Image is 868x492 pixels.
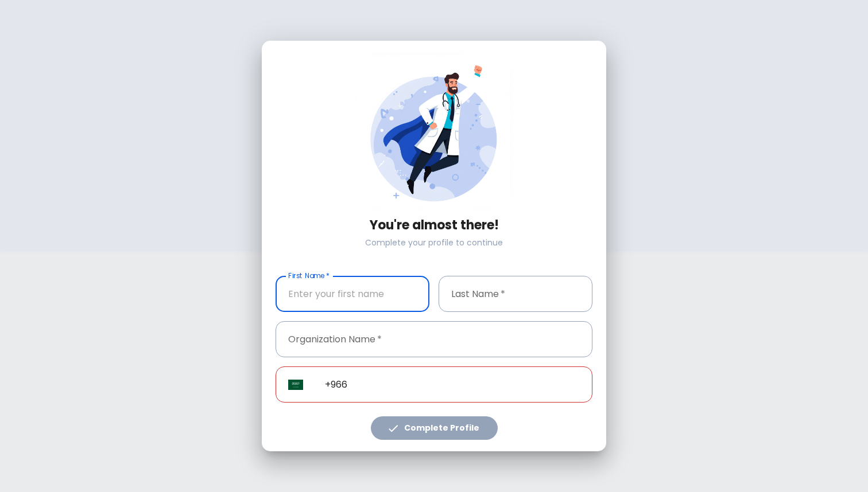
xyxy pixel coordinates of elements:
h3: You're almost there! [276,218,592,233]
input: Phone Number [312,366,592,403]
p: Complete your profile to continue [276,237,592,248]
img: Saudi Arabia [288,380,303,390]
button: Select country [284,373,308,397]
input: Enter your last name [439,276,592,312]
input: Enter your organization name [276,321,592,357]
input: Enter your first name [276,276,429,312]
img: doctor [355,52,513,210]
label: First Name [288,271,330,280]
